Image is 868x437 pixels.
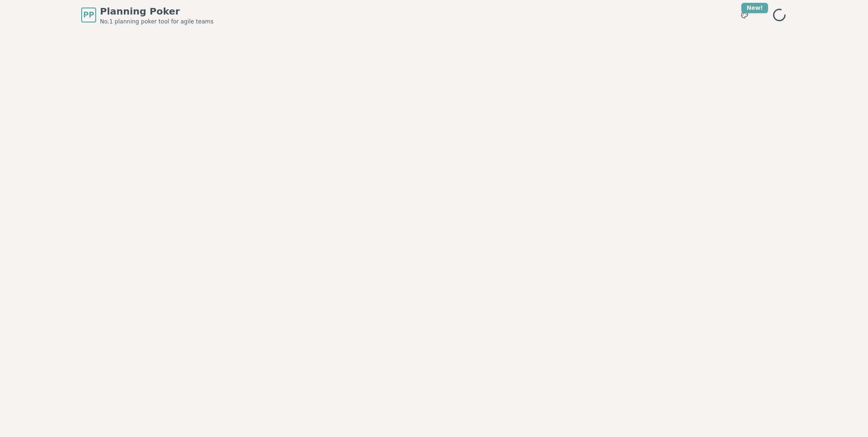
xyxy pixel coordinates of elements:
[100,5,213,18] span: Planning Poker
[741,3,768,13] div: New!
[81,5,213,25] a: PPPlanning PokerNo.1 planning poker tool for agile teams
[83,9,94,21] span: PP
[100,18,213,25] span: No.1 planning poker tool for agile teams
[736,7,753,23] button: New!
